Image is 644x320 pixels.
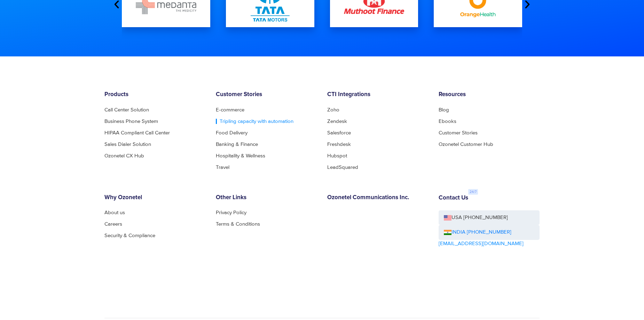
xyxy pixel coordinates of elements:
[327,130,351,135] a: Salesforce
[439,91,540,98] h6: Resources
[439,130,478,135] a: Customer Stories
[104,107,149,112] a: Call Center Solution
[216,210,246,215] a: Privacy Policy
[439,240,524,248] a: [EMAIL_ADDRESS][DOMAIN_NAME]
[444,230,451,235] img: ind-flag.png
[104,130,170,135] a: HIPAA Compliant Call Center
[439,142,493,147] a: Ozonetel Customer Hub
[216,194,317,201] h6: Other Links
[216,91,317,98] h6: Customer Stories
[216,153,265,158] a: Hospitality & Wellness
[327,119,347,124] a: Zendesk
[444,228,511,236] a: INDIA [PHONE_NUMBER]
[104,194,205,201] h6: Why Ozonetel
[216,142,258,147] a: Banking & Finance
[104,221,122,227] a: Careers
[104,91,205,98] h6: Products
[327,91,428,98] h6: CTI Integrations
[216,165,229,170] a: Travel
[327,165,358,170] a: LeadSquared
[439,119,456,124] a: Ebooks
[104,233,155,238] a: Security & Compliance
[104,210,125,215] a: About us
[439,107,449,112] a: Blog
[216,107,244,112] a: E-commerce
[216,119,293,124] a: Tripling capacity with automation
[327,142,351,147] a: Freshdesk
[444,215,451,220] img: us-flag.png
[327,107,339,112] a: Zoho
[104,142,151,147] a: Sales Dialer Solution
[327,194,428,201] h6: Ozonetel Communications Inc.
[216,221,260,227] a: Terms & Conditions
[439,210,540,225] a: USA [PHONE_NUMBER]
[216,130,248,135] a: Food Delivery
[439,195,468,202] h6: Contact Us
[327,153,347,158] a: Hubspot
[104,119,158,124] a: Business Phone System
[104,153,144,158] a: Ozonetel CX Hub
